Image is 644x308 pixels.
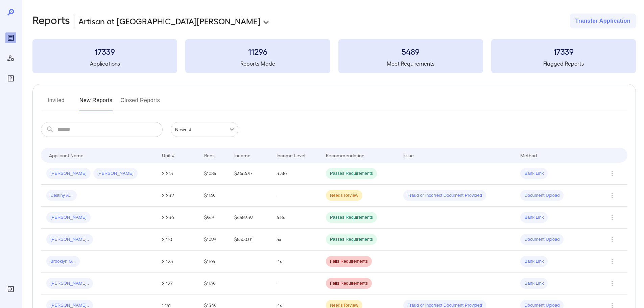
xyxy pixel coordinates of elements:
span: [PERSON_NAME] [46,214,91,221]
p: Artisan at [GEOGRAPHIC_DATA][PERSON_NAME] [78,16,260,26]
div: Applicant Name [49,151,84,159]
div: Rent [204,151,215,159]
td: 2-127 [157,273,199,294]
td: $1139 [199,273,229,294]
div: Recommendation [326,151,364,159]
td: 3.38x [271,163,320,185]
span: Brooklyn G... [46,258,80,265]
div: Newest [171,122,238,137]
span: Fraud or Incorrect Document Provided [403,192,486,199]
button: Invited [41,95,71,111]
button: Row Actions [607,256,618,267]
span: Fails Requirements [326,258,372,265]
div: Manage Users [5,53,16,64]
td: $1084 [199,163,229,185]
span: Destiny A... [46,192,77,199]
td: -1x [271,251,320,273]
td: 2-213 [157,163,199,185]
button: Row Actions [607,168,618,179]
span: Bank Link [520,258,548,265]
span: [PERSON_NAME] [93,170,138,177]
td: $1099 [199,229,229,251]
td: 2-125 [157,251,199,273]
h5: Meet Requirements [338,60,483,68]
summary: 17339Applications11296Reports Made5489Meet Requirements17339Flagged Reports [32,39,636,73]
td: - [271,185,320,207]
div: Log Out [5,284,16,294]
td: $1149 [199,185,229,207]
td: - [271,273,320,294]
button: Transfer Application [570,14,636,28]
h5: Reports Made [185,60,330,68]
td: $949 [199,207,229,229]
button: New Reports [79,95,113,111]
span: Bank Link [520,280,548,287]
div: Income [234,151,251,159]
div: FAQ [5,73,16,84]
span: Document Upload [520,236,564,243]
span: Passes Requirements [326,236,377,243]
div: Income Level [277,151,305,159]
span: Needs Review [326,192,362,199]
button: Row Actions [607,212,618,223]
h3: 5489 [338,46,483,57]
button: Row Actions [607,234,618,245]
span: Bank Link [520,170,548,177]
h3: 11296 [185,46,330,57]
td: 2-232 [157,185,199,207]
td: 2-110 [157,229,199,251]
div: Reports [5,32,16,43]
div: Method [520,151,537,159]
h5: Applications [32,60,177,68]
span: [PERSON_NAME].. [46,280,93,287]
span: Document Upload [520,192,564,199]
span: Bank Link [520,214,548,221]
button: Row Actions [607,190,618,201]
span: [PERSON_NAME].. [46,236,93,243]
td: $5500.01 [229,229,271,251]
div: Unit # [162,151,175,159]
div: Issue [403,151,414,159]
button: Closed Reports [121,95,160,111]
td: 4.8x [271,207,320,229]
span: Fails Requirements [326,280,372,287]
span: Passes Requirements [326,170,377,177]
td: 2-236 [157,207,199,229]
td: 5x [271,229,320,251]
h3: 17339 [32,46,177,57]
td: $4559.39 [229,207,271,229]
td: $3664.97 [229,163,271,185]
h2: Reports [32,14,70,28]
h3: 17339 [491,46,636,57]
span: [PERSON_NAME] [46,170,91,177]
h5: Flagged Reports [491,60,636,68]
td: $1164 [199,251,229,273]
button: Row Actions [607,278,618,289]
span: Passes Requirements [326,214,377,221]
